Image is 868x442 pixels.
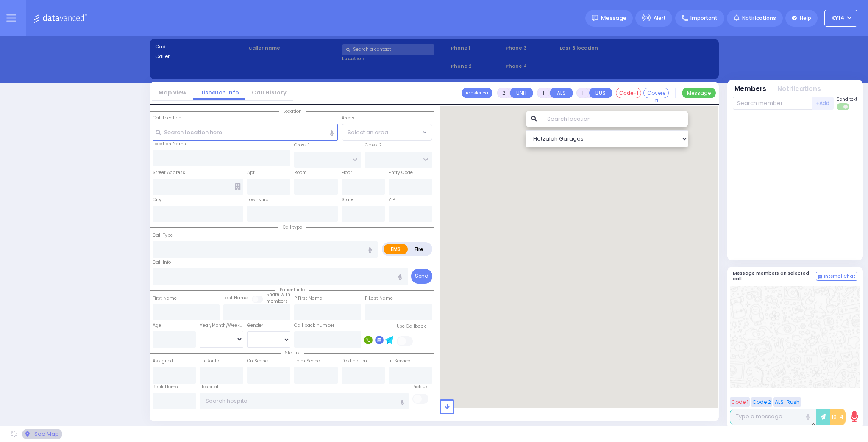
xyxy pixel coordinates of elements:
[773,397,801,407] button: ALS-Rush
[733,271,816,282] h5: Message members on selected call
[153,141,186,147] label: Location Name
[153,124,338,140] input: Search location here
[155,43,246,50] label: Cad:
[601,14,626,22] span: Message
[153,358,173,365] label: Assigned
[33,13,90,23] img: Logo
[389,169,413,176] label: Entry Code
[777,84,821,94] button: Notifications
[411,269,432,284] button: Send
[397,323,426,330] label: Use Callback
[506,44,557,52] span: Phone 3
[281,350,304,356] span: Status
[800,14,811,22] span: Help
[384,244,408,254] label: EMS
[342,196,353,203] label: State
[730,397,750,407] button: Code 1
[22,429,62,439] div: See map
[247,169,255,176] label: Apt
[348,128,388,137] span: Select an area
[200,322,243,329] div: Year/Month/Week/Day
[365,295,393,302] label: P Last Name
[365,142,382,149] label: Cross 2
[342,55,448,62] label: Location
[824,273,855,279] span: Internal Chat
[294,169,307,176] label: Room
[275,287,309,293] span: Patient info
[278,224,306,230] span: Call type
[837,96,857,102] span: Send text
[654,14,666,22] span: Alert
[506,63,557,70] span: Phone 4
[742,14,776,22] span: Notifications
[589,88,612,98] button: BUS
[153,115,181,122] label: Call Location
[616,88,641,98] button: Code-1
[412,384,428,390] label: Pick up
[682,88,716,98] button: Message
[266,291,290,298] small: Share with
[451,63,503,70] span: Phone 2
[279,108,306,114] span: Location
[200,393,409,409] input: Search hospital
[266,298,288,304] span: members
[247,358,268,365] label: On Scene
[294,295,322,302] label: P First Name
[407,244,431,254] label: Fire
[751,397,772,407] button: Code 2
[462,88,492,98] button: Transfer call
[155,53,246,60] label: Caller:
[592,15,598,21] img: message.svg
[193,88,245,97] a: Dispatch info
[153,169,185,176] label: Street Address
[550,88,573,98] button: ALS
[245,88,293,97] a: Call History
[200,384,218,390] label: Hospital
[542,110,688,127] input: Search location
[643,88,669,98] button: Covered
[837,102,850,111] label: Turn off text
[734,84,766,94] button: Members
[451,44,503,52] span: Phone 1
[294,142,309,149] label: Cross 1
[389,196,395,203] label: ZIP
[152,88,193,97] a: Map View
[247,322,263,329] label: Gender
[223,295,248,301] label: Last Name
[248,44,339,52] label: Caller name
[153,196,161,203] label: City
[247,196,268,203] label: Township
[831,14,844,22] span: KY14
[510,88,533,98] button: UNIT
[733,97,812,110] input: Search member
[200,358,219,365] label: En Route
[342,358,367,365] label: Destination
[294,358,320,365] label: From Scene
[235,183,241,190] span: Other building occupants
[342,169,352,176] label: Floor
[342,115,354,122] label: Areas
[816,272,857,281] button: Internal Chat
[153,232,173,239] label: Call Type
[153,322,161,329] label: Age
[818,275,822,279] img: comment-alt.png
[824,10,857,27] button: KY14
[153,384,178,390] label: Back Home
[690,14,718,22] span: Important
[153,259,171,266] label: Call Info
[342,44,434,55] input: Search a contact
[560,44,637,52] label: Last 3 location
[294,322,334,329] label: Call back number
[153,295,177,302] label: First Name
[389,358,410,365] label: In Service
